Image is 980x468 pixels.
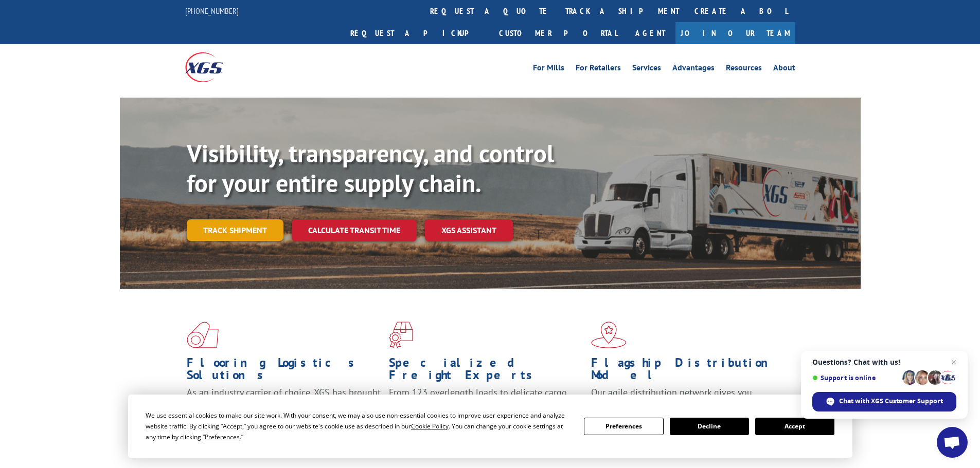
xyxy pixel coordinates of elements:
b: Visibility, transparency, and control for your entire supply chain. [187,137,554,199]
a: XGS ASSISTANT [425,219,513,241]
a: Track shipment [187,219,283,241]
span: Preferences [205,433,240,441]
img: xgs-icon-total-supply-chain-intelligence-red [187,322,219,348]
span: Close chat [948,356,960,368]
a: Advantages [672,64,715,75]
button: Decline [670,418,749,435]
a: Calculate transit time [292,219,417,241]
a: Request a pickup [343,22,491,44]
span: Cookie Policy [411,422,449,430]
img: xgs-icon-focused-on-flooring-red [389,322,413,348]
span: Support is online [812,374,899,382]
a: Join Our Team [675,22,795,44]
span: Our agile distribution network gives you nationwide inventory management on demand. [591,386,780,410]
button: Accept [755,418,834,435]
span: As an industry carrier of choice, XGS has brought innovation and dedication to flooring logistics... [187,386,381,423]
h1: Specialized Freight Experts [389,357,583,386]
a: For Retailers [576,64,621,75]
a: Services [632,64,661,75]
h1: Flooring Logistics Solutions [187,357,381,386]
a: For Mills [533,64,564,75]
p: From 123 overlength loads to delicate cargo, our experienced staff knows the best way to move you... [389,386,583,432]
div: Open chat [937,427,968,458]
button: Preferences [584,418,663,435]
div: Chat with XGS Customer Support [812,392,956,411]
a: Customer Portal [491,22,625,44]
a: Agent [625,22,675,44]
img: xgs-icon-flagship-distribution-model-red [591,322,627,348]
a: Resources [726,64,762,75]
h1: Flagship Distribution Model [591,357,786,386]
span: Chat with XGS Customer Support [839,397,943,406]
a: [PHONE_NUMBER] [185,6,239,16]
a: About [773,64,795,75]
div: Cookie Consent Prompt [128,395,852,458]
div: We use essential cookies to make our site work. With your consent, we may also use non-essential ... [146,410,572,442]
span: Questions? Chat with us! [812,358,956,366]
